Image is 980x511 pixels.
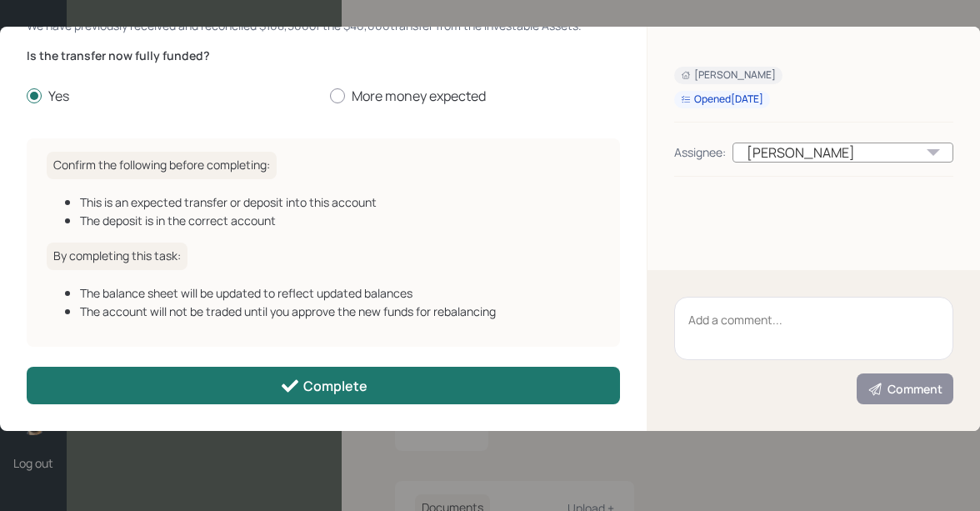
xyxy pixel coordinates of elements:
h6: By completing this task: [47,243,187,270]
h6: Confirm the following before completing: [47,152,277,179]
div: This is an expected transfer or deposit into this account [80,193,600,211]
button: Complete [27,367,620,404]
div: The deposit is in the correct account [80,212,600,229]
div: Assignee: [674,143,726,161]
div: Comment [867,381,942,398]
label: Is the transfer now fully funded? [27,48,620,64]
div: [PERSON_NAME] [681,68,776,83]
label: More money expected [330,87,620,105]
div: Opened [DATE] [681,93,763,107]
div: The balance sheet will be updated to reflect updated balances [80,284,600,302]
div: [PERSON_NAME] [732,143,953,163]
div: Complete [280,376,367,396]
button: Comment [857,373,953,404]
label: Yes [27,87,317,105]
div: The account will not be traded until you approve the new funds for rebalancing [80,303,600,320]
